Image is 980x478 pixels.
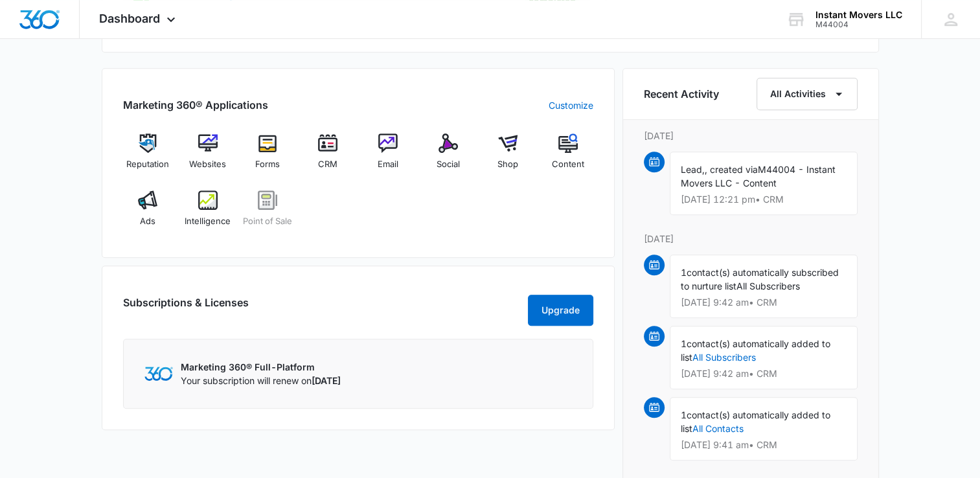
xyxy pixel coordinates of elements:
span: , created via [705,164,758,175]
span: Email [378,158,398,171]
span: All Subscribers [736,280,800,291]
a: Email [363,133,413,180]
span: contact(s) automatically subscribed to nurture list [681,267,839,291]
a: Customize [549,98,593,112]
a: Ads [123,190,173,237]
p: Marketing 360® Full-Platform [181,360,341,374]
h2: Subscriptions & Licenses [123,295,249,321]
span: 1 [681,267,687,278]
span: Point of Sale [243,215,292,228]
a: All Subscribers [692,352,756,363]
h2: Marketing 360® Applications [123,97,268,113]
a: Social [423,133,473,180]
span: Content [552,158,584,171]
span: [DATE] [312,375,341,386]
span: contact(s) automatically added to list [681,338,830,363]
span: 1 [681,338,687,349]
div: account id [815,20,902,29]
a: Shop [483,133,533,180]
span: Websites [189,158,226,171]
p: Your subscription will renew on [181,374,341,387]
a: Point of Sale [243,190,293,237]
p: [DATE] [644,129,858,142]
p: [DATE] [644,232,858,245]
a: Content [543,133,593,180]
a: CRM [303,133,353,180]
span: contact(s) automatically added to list [681,409,830,434]
p: [DATE] 12:21 pm • CRM [681,195,847,204]
a: Websites [183,133,233,180]
img: Marketing 360 Logo [144,367,173,380]
span: Ads [140,215,155,228]
span: CRM [318,158,337,171]
span: Intelligence [185,215,231,228]
span: 1 [681,409,687,420]
p: [DATE] 9:42 am • CRM [681,298,847,307]
a: All Contacts [692,423,744,434]
div: account name [815,10,902,20]
span: Social [437,158,460,171]
a: Forms [243,133,293,180]
span: Forms [255,158,280,171]
span: M44004 - Instant Movers LLC - Content [681,164,836,188]
button: Upgrade [528,295,593,326]
span: Reputation [126,158,169,171]
span: Dashboard [99,12,160,25]
a: Reputation [123,133,173,180]
p: [DATE] 9:42 am • CRM [681,369,847,378]
button: All Activities [757,78,858,110]
h6: Recent Activity [644,86,719,102]
span: Lead, [681,164,705,175]
a: Intelligence [183,190,233,237]
span: Shop [497,158,518,171]
p: [DATE] 9:41 am • CRM [681,440,847,450]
